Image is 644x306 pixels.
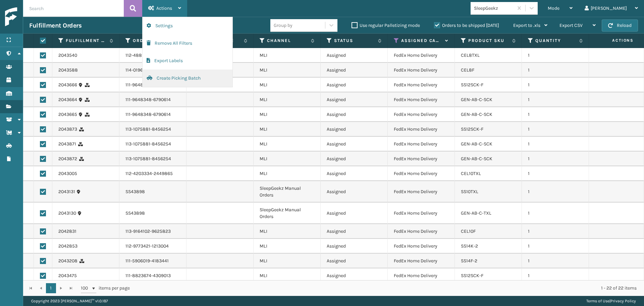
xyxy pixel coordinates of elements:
td: Assigned [321,268,388,283]
td: 1 [522,78,589,92]
a: SS12SCK-F [461,273,483,278]
span: Actions [156,5,172,11]
label: Status [334,38,375,44]
a: CEL10TXL [461,171,481,176]
button: Export Labels [143,52,232,70]
td: Assigned [321,107,388,122]
a: 2043208 [58,258,77,264]
td: SS43898 [119,181,186,203]
td: SleepGeekz Manual Orders [254,181,321,203]
a: 2043005 [58,170,77,177]
span: 100 [81,285,91,292]
a: 2043871 [58,141,76,147]
td: MLI [254,137,321,151]
a: SS12SCK-F [461,82,483,88]
td: FedEx Home Delivery [388,63,455,78]
label: Orders to be shipped [DATE] [434,23,499,28]
a: Privacy Policy [610,299,636,303]
td: Assigned [321,254,388,268]
td: FedEx Home Delivery [388,224,455,239]
td: Assigned [321,224,388,239]
a: 2043475 [58,272,77,279]
td: MLI [254,151,321,166]
td: MLI [254,78,321,92]
button: Create Picking Batch [143,70,232,87]
button: Remove All Filters [143,35,232,52]
td: SS43898 [119,203,186,224]
a: GEN-AB-C-SCK [461,156,492,162]
td: 111-9648348-6790614 [119,78,186,92]
td: MLI [254,239,321,254]
td: 1 [522,254,589,268]
a: 2043665 [58,111,77,118]
div: | [586,296,636,306]
span: Mode [548,5,559,11]
a: GEN-AB-C-TXL [461,210,491,216]
img: logo [5,7,65,27]
a: Terms of Use [586,299,609,303]
td: 111-5906019-4183441 [119,254,186,268]
td: 1 [522,122,589,137]
td: 113-9164102-9625823 [119,224,186,239]
td: MLI [254,107,321,122]
a: SS12SCK-F [461,126,483,132]
a: SS14K-2 [461,243,478,249]
td: FedEx Home Delivery [388,78,455,92]
td: Assigned [321,63,388,78]
span: Actions [591,35,638,46]
div: SleepGeekz [474,5,514,12]
a: SS14F-2 [461,258,477,264]
td: FedEx Home Delivery [388,166,455,181]
a: CEL8F [461,67,474,73]
div: 1 - 22 of 22 items [139,285,637,292]
td: Assigned [321,78,388,92]
td: FedEx Home Delivery [388,203,455,224]
td: 1 [522,63,589,78]
td: Assigned [321,137,388,151]
a: CEL8TXL [461,52,480,58]
td: 112-4881202-4560258 [119,48,186,63]
td: 111-8823674-4309013 [119,268,186,283]
span: items per page [81,283,130,293]
div: Group by [274,22,292,29]
a: CEL10F [461,228,476,234]
td: MLI [254,166,321,181]
a: 2043664 [58,96,77,103]
td: Assigned [321,181,388,203]
label: Channel [267,38,308,44]
td: FedEx Home Delivery [388,48,455,63]
td: 1 [522,166,589,181]
td: FedEx Home Delivery [388,92,455,107]
td: Assigned [321,239,388,254]
td: Assigned [321,203,388,224]
a: 2043131 [58,188,75,195]
td: 1 [522,181,589,203]
label: Fulfillment Order Id [66,38,106,44]
td: Assigned [321,151,388,166]
td: 113-1075881-8456254 [119,151,186,166]
label: Product SKU [468,38,509,44]
button: Settings [143,17,232,35]
td: FedEx Home Delivery [388,181,455,203]
a: 2043872 [58,156,77,162]
a: 2043873 [58,126,77,133]
td: MLI [254,48,321,63]
td: 1 [522,137,589,151]
a: GEN-AB-C-SCK [461,112,492,117]
span: Export to .xls [513,23,540,28]
a: 2043130 [58,210,76,217]
td: Assigned [321,48,388,63]
td: FedEx Home Delivery [388,239,455,254]
td: MLI [254,254,321,268]
td: 1 [522,268,589,283]
label: Use regular Palletizing mode [352,23,420,28]
p: Copyright 2023 [PERSON_NAME]™ v 1.0.187 [31,296,108,306]
td: FedEx Home Delivery [388,254,455,268]
td: SleepGeekz Manual Orders [254,203,321,224]
label: Assigned Carrier Service [401,38,442,44]
td: 1 [522,48,589,63]
td: 1 [522,107,589,122]
td: 1 [522,239,589,254]
h3: Fulfillment Orders [29,21,82,30]
a: 2043540 [58,52,77,59]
